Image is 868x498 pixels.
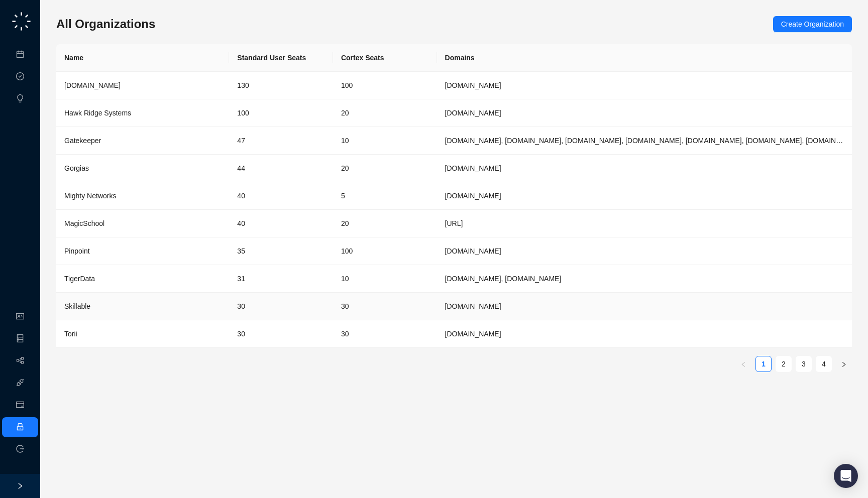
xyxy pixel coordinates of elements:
td: 47 [229,127,333,155]
span: Pinpoint [64,247,90,255]
td: 40 [229,210,333,237]
td: 30 [229,320,333,348]
td: 30 [333,293,437,320]
a: 4 [816,356,831,371]
span: Gorgias [64,164,89,172]
td: toriihq.com [437,320,852,348]
span: left [740,361,746,367]
td: 44 [229,155,333,182]
td: hawkridgesys.com [437,99,852,127]
td: gatekeeperhq.com, gatekeeperhq.io, gatekeeper.io, gatekeepervclm.com, gatekeeperhq.co, trygatekee... [437,127,852,155]
td: 30 [229,293,333,320]
td: mightynetworks.com [437,182,852,210]
td: gorgias.com [437,155,852,182]
li: 1 [755,356,772,372]
span: Hawk Ridge Systems [64,109,131,117]
td: 35 [229,237,333,265]
td: 100 [333,237,437,265]
span: Create Organization [781,19,844,30]
div: Open Intercom Messenger [834,464,858,488]
td: skillable.com [437,293,852,320]
span: Torii [64,330,77,338]
th: Name [56,44,229,72]
td: 100 [333,72,437,99]
td: synthesia.io [437,72,852,99]
button: left [735,356,751,372]
a: 3 [796,356,811,371]
span: [DOMAIN_NAME] [64,81,121,89]
th: Cortex Seats [333,44,437,72]
td: pinpointhq.com [437,237,852,265]
img: logo-small-C4UdH2pc.png [10,10,33,33]
td: 100 [229,99,333,127]
li: 4 [816,356,832,372]
span: right [841,361,847,367]
button: Create Organization [773,16,852,32]
span: right [17,482,24,489]
button: right [836,356,852,372]
span: MagicSchool [64,219,104,227]
li: 3 [796,356,812,372]
td: 20 [333,210,437,237]
h3: All Organizations [56,16,155,32]
td: 5 [333,182,437,210]
span: logout [16,445,24,453]
li: 2 [776,356,792,372]
a: 2 [776,356,791,371]
td: 10 [333,265,437,293]
th: Domains [437,44,852,72]
td: magicschool.ai [437,210,852,237]
a: 1 [756,356,771,371]
span: Mighty Networks [64,192,116,200]
td: 20 [333,99,437,127]
td: 40 [229,182,333,210]
td: 130 [229,72,333,99]
li: Next Page [836,356,852,372]
span: TigerData [64,275,95,283]
td: 31 [229,265,333,293]
td: 10 [333,127,437,155]
span: Skillable [64,302,90,310]
th: Standard User Seats [229,44,333,72]
td: 20 [333,155,437,182]
li: Previous Page [735,356,751,372]
span: Gatekeeper [64,137,101,145]
td: 30 [333,320,437,348]
td: timescale.com, tigerdata.com [437,265,852,293]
